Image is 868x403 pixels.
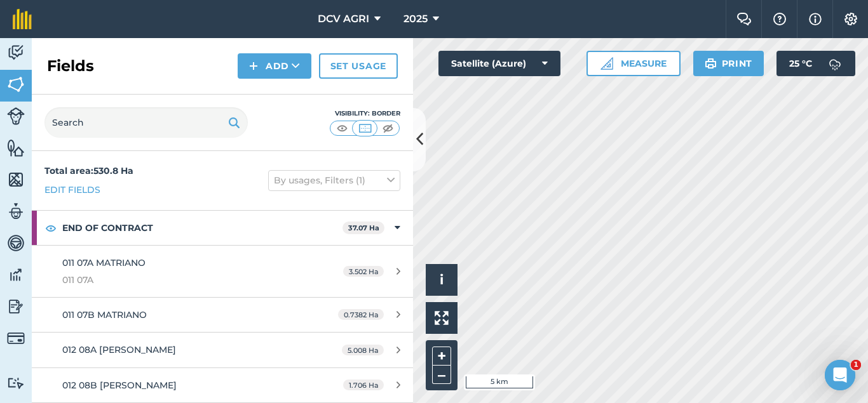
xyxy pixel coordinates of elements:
button: + [432,347,451,366]
span: 012 08A [PERSON_NAME] [62,344,176,355]
button: Measure [587,51,681,76]
img: svg+xml;base64,PD94bWwgdmVyc2lvbj0iMS4wIiBlbmNvZGluZz0idXRmLTgiPz4KPCEtLSBHZW5lcmF0b3I6IEFkb2JlIE... [7,234,25,253]
a: Set usage [319,53,398,79]
button: Print [693,51,764,76]
img: svg+xml;base64,PHN2ZyB4bWxucz0iaHR0cDovL3d3dy53My5vcmcvMjAwMC9zdmciIHdpZHRoPSIxNCIgaGVpZ2h0PSIyNC... [249,58,258,74]
div: Visibility: Border [329,109,400,119]
span: 2025 [403,11,428,27]
span: 012 08B [PERSON_NAME] [62,380,177,391]
img: svg+xml;base64,PD94bWwgdmVyc2lvbj0iMS4wIiBlbmNvZGluZz0idXRmLTgiPz4KPCEtLSBHZW5lcmF0b3I6IEFkb2JlIE... [7,202,25,221]
img: Four arrows, one pointing top left, one top right, one bottom right and the last bottom left [435,311,449,325]
a: 011 07B MATRIANO0.7382 Ha [32,298,413,332]
span: 1.706 Ha [343,380,384,390]
h2: Fields [47,56,94,76]
span: 5.008 Ha [342,345,384,355]
img: svg+xml;base64,PD94bWwgdmVyc2lvbj0iMS4wIiBlbmNvZGluZz0idXRmLTgiPz4KPCEtLSBHZW5lcmF0b3I6IEFkb2JlIE... [7,377,25,389]
iframe: Intercom live chat [825,360,855,390]
img: svg+xml;base64,PD94bWwgdmVyc2lvbj0iMS4wIiBlbmNvZGluZz0idXRmLTgiPz4KPCEtLSBHZW5lcmF0b3I6IEFkb2JlIE... [7,297,25,316]
a: Edit fields [44,183,100,197]
img: Two speech bubbles overlapping with the left bubble in the forefront [736,13,752,25]
span: DCV AGRI [318,11,369,27]
strong: 37.07 Ha [348,223,379,232]
img: svg+xml;base64,PD94bWwgdmVyc2lvbj0iMS4wIiBlbmNvZGluZz0idXRmLTgiPz4KPCEtLSBHZW5lcmF0b3I6IEFkb2JlIE... [7,265,25,284]
span: 011 07A MATRIANO [62,257,146,268]
img: svg+xml;base64,PHN2ZyB4bWxucz0iaHR0cDovL3d3dy53My5vcmcvMjAwMC9zdmciIHdpZHRoPSI1NiIgaGVpZ2h0PSI2MC... [7,75,25,94]
img: svg+xml;base64,PHN2ZyB4bWxucz0iaHR0cDovL3d3dy53My5vcmcvMjAwMC9zdmciIHdpZHRoPSI1NiIgaGVpZ2h0PSI2MC... [7,138,25,157]
img: svg+xml;base64,PHN2ZyB4bWxucz0iaHR0cDovL3d3dy53My5vcmcvMjAwMC9zdmciIHdpZHRoPSI1MCIgaGVpZ2h0PSI0MC... [334,122,350,135]
img: svg+xml;base64,PD94bWwgdmVyc2lvbj0iMS4wIiBlbmNvZGluZz0idXRmLTgiPz4KPCEtLSBHZW5lcmF0b3I6IEFkb2JlIE... [7,107,25,125]
img: fieldmargin Logo [13,9,32,29]
span: 3.502 Ha [343,266,384,277]
input: Search [44,107,248,138]
img: svg+xml;base64,PHN2ZyB4bWxucz0iaHR0cDovL3d3dy53My5vcmcvMjAwMC9zdmciIHdpZHRoPSI1MCIgaGVpZ2h0PSI0MC... [357,122,373,135]
span: 011 07A [62,273,301,287]
img: svg+xml;base64,PD94bWwgdmVyc2lvbj0iMS4wIiBlbmNvZGluZz0idXRmLTgiPz4KPCEtLSBHZW5lcmF0b3I6IEFkb2JlIE... [7,43,25,62]
span: 0.7382 Ha [338,309,384,320]
img: svg+xml;base64,PHN2ZyB4bWxucz0iaHR0cDovL3d3dy53My5vcmcvMjAwMC9zdmciIHdpZHRoPSIxOSIgaGVpZ2h0PSIyNC... [705,56,717,71]
a: 012 08B [PERSON_NAME]1.706 Ha [32,368,413,402]
span: i [440,272,444,287]
button: Satellite (Azure) [438,51,560,76]
button: – [432,366,451,384]
img: svg+xml;base64,PD94bWwgdmVyc2lvbj0iMS4wIiBlbmNvZGluZz0idXRmLTgiPz4KPCEtLSBHZW5lcmF0b3I6IEFkb2JlIE... [822,51,848,76]
a: 012 08A [PERSON_NAME]5.008 Ha [32,333,413,367]
button: By usages, Filters (1) [268,170,400,190]
img: svg+xml;base64,PHN2ZyB4bWxucz0iaHR0cDovL3d3dy53My5vcmcvMjAwMC9zdmciIHdpZHRoPSI1NiIgaGVpZ2h0PSI2MC... [7,170,25,189]
img: svg+xml;base64,PHN2ZyB4bWxucz0iaHR0cDovL3d3dy53My5vcmcvMjAwMC9zdmciIHdpZHRoPSIxOSIgaGVpZ2h0PSIyNC... [228,115,240,130]
img: Ruler icon [600,57,613,70]
img: svg+xml;base64,PHN2ZyB4bWxucz0iaHR0cDovL3d3dy53My5vcmcvMjAwMC9zdmciIHdpZHRoPSIxOCIgaGVpZ2h0PSIyNC... [45,220,57,235]
strong: Total area : 530.8 Ha [44,165,133,176]
span: 011 07B MATRIANO [62,309,147,320]
a: 011 07A MATRIANO011 07A3.502 Ha [32,246,413,297]
img: A cog icon [843,13,858,25]
img: A question mark icon [772,13,787,25]
img: svg+xml;base64,PHN2ZyB4bWxucz0iaHR0cDovL3d3dy53My5vcmcvMjAwMC9zdmciIHdpZHRoPSIxNyIgaGVpZ2h0PSIxNy... [809,11,822,27]
img: svg+xml;base64,PHN2ZyB4bWxucz0iaHR0cDovL3d3dy53My5vcmcvMjAwMC9zdmciIHdpZHRoPSI1MCIgaGVpZ2h0PSI0MC... [380,122,396,135]
button: 25 °C [776,51,855,76]
img: svg+xml;base64,PD94bWwgdmVyc2lvbj0iMS4wIiBlbmNvZGluZz0idXRmLTgiPz4KPCEtLSBHZW5lcmF0b3I6IEFkb2JlIE... [7,329,25,347]
strong: END OF CONTRACT [62,211,342,245]
span: 1 [851,360,861,370]
span: 25 ° C [789,51,812,76]
button: Add [238,53,311,79]
div: END OF CONTRACT37.07 Ha [32,211,413,245]
button: i [426,264,458,296]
